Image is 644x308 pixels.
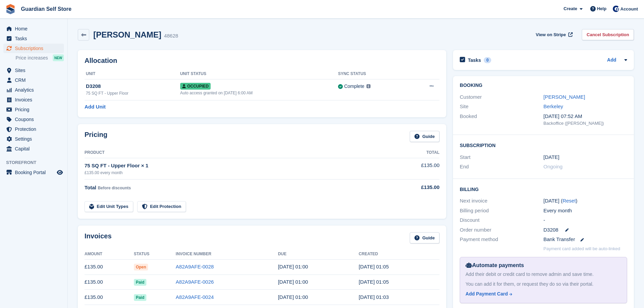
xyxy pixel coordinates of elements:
[466,281,621,288] div: You can add it for them, or request they do so via their portal.
[607,56,616,64] a: Add
[536,31,566,38] span: View on Stripe
[460,142,627,148] h2: Subscription
[3,44,64,53] a: menu
[15,144,55,153] span: Capital
[53,54,64,61] div: NEW
[344,83,364,90] div: Complete
[460,103,543,111] div: Site
[544,245,620,252] p: Payment card added will be auto-linked
[18,3,74,15] a: Guardian Self Store
[134,249,176,260] th: Status
[3,134,64,144] a: menu
[15,115,55,124] span: Coupons
[385,147,439,158] th: Total
[134,279,146,286] span: Paid
[359,249,439,260] th: Created
[460,207,543,215] div: Billing period
[176,249,278,260] th: Invoice Number
[85,162,385,170] div: 75 SQ FT - Upper Floor × 1
[15,75,55,85] span: CRM
[544,236,627,243] div: Bank Transfer
[460,83,627,88] h2: Booking
[460,153,543,161] div: Start
[544,197,627,205] div: [DATE] ( )
[85,201,133,212] a: Edit Unit Types
[15,66,55,75] span: Sites
[15,44,55,53] span: Subscriptions
[93,30,161,39] h2: [PERSON_NAME]
[468,57,481,63] h2: Tasks
[5,4,16,14] img: stora-icon-8386f47178a22dfd0bd8f6a31ec36ba5ce8667c1dd55bd0f319d3a0aa187defe.svg
[85,131,108,142] h2: Pricing
[3,24,64,33] a: menu
[620,6,638,13] span: Account
[180,69,338,79] th: Unit Status
[15,105,55,114] span: Pricing
[3,85,64,95] a: menu
[460,113,543,127] div: Booked
[466,271,621,278] div: Add their debit or credit card to remove admin and save time.
[544,164,563,169] span: Ongoing
[544,226,558,234] span: D3208
[85,259,134,275] td: £135.00
[85,290,134,305] td: £135.00
[484,57,492,63] div: 0
[564,5,577,12] span: Create
[3,168,64,177] a: menu
[15,168,55,177] span: Booking Portal
[3,115,64,124] a: menu
[544,216,627,224] div: -
[3,144,64,153] a: menu
[180,90,338,96] div: Auto access granted on [DATE] 6:00 AM
[460,226,543,234] div: Order number
[15,24,55,33] span: Home
[16,54,64,62] a: Price increases NEW
[3,95,64,104] a: menu
[134,294,146,301] span: Paid
[582,29,634,40] a: Cancel Subscription
[3,34,64,43] a: menu
[3,66,64,75] a: menu
[410,131,439,142] a: Guide
[385,158,439,179] td: £135.00
[278,264,308,269] time: 2025-09-08 00:00:00 UTC
[15,85,55,95] span: Analytics
[460,163,543,171] div: End
[460,197,543,205] div: Next invoice
[176,264,214,269] a: A82A9AFE-0028
[544,207,627,215] div: Every month
[86,90,180,96] div: 75 SQ FT - Upper Floor
[338,69,409,79] th: Sync Status
[3,75,64,85] a: menu
[278,249,359,260] th: Due
[85,103,105,111] a: Add Unit
[3,105,64,114] a: menu
[366,84,371,88] img: icon-info-grey-7440780725fd019a000dd9b08b2336e03edf1995a4989e88bcd33f0948082b44.svg
[544,120,627,127] div: Backoffice ([PERSON_NAME])
[278,279,308,285] time: 2025-08-08 00:00:00 UTC
[544,153,559,161] time: 2024-08-07 00:00:00 UTC
[85,170,385,176] div: £135.00 every month
[85,232,112,243] h2: Invoices
[85,275,134,290] td: £135.00
[460,93,543,101] div: Customer
[176,279,214,285] a: A82A9AFE-0026
[85,185,96,190] span: Total
[16,55,48,61] span: Price increases
[544,113,627,120] div: [DATE] 07:52 AM
[134,264,148,270] span: Open
[613,5,619,12] img: Tom Scott
[176,294,214,300] a: A82A9AFE-0024
[544,94,585,100] a: [PERSON_NAME]
[86,82,180,90] div: D3208
[85,69,180,79] th: Unit
[544,103,563,109] a: Berkeley
[460,216,543,224] div: Discount
[597,5,606,12] span: Help
[15,134,55,144] span: Settings
[85,57,439,65] h2: Allocation
[3,124,64,134] a: menu
[85,147,385,158] th: Product
[359,294,389,300] time: 2025-07-07 00:03:31 UTC
[98,186,131,190] span: Before discounts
